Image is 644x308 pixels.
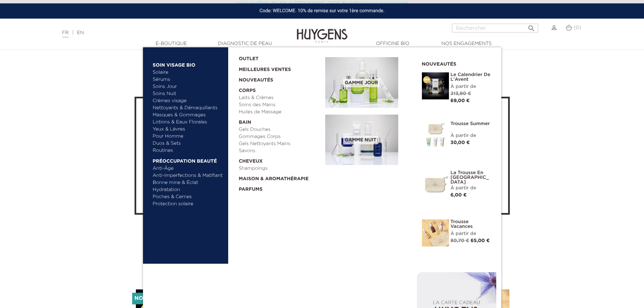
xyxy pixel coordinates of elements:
[153,179,223,186] a: Bonne mine & Éclat
[138,40,205,47] a: E-Boutique
[452,24,538,32] input: Rechercher
[239,84,320,94] a: Corps
[239,52,314,63] a: OUTLET
[153,76,223,83] a: Sérums
[451,193,467,197] span: 6,00 €
[359,40,427,47] a: Officine Bio
[451,132,491,139] div: À partir de
[153,133,223,140] a: Pour Homme
[451,185,491,192] div: À partir de
[153,104,223,112] a: Nettoyants & Démaquillants
[239,73,320,84] a: Nouveautés
[343,136,378,144] span: Gamme nuit
[451,230,491,237] div: À partir de
[153,154,223,165] a: Préoccupation beauté
[153,126,223,133] a: Yeux & Lèvres
[153,147,223,154] a: Routines
[211,40,279,47] a: Diagnostic de peau
[59,29,263,37] div: |
[422,72,449,99] img: Le Calendrier de L'Avent
[451,170,491,185] a: La Trousse en [GEOGRAPHIC_DATA]
[153,97,223,104] a: Crèmes visage
[239,94,320,101] a: Laits & Crèmes
[239,126,320,133] a: Gels Douches
[525,22,538,31] button: 
[471,238,490,243] span: 65,00 €
[451,121,491,126] a: Trousse Summer
[153,69,223,76] a: Solaire
[153,186,223,193] a: Hydratation
[239,116,320,126] a: Bain
[239,109,320,116] a: Huiles de Massage
[153,112,223,119] a: Masques & Gommages
[153,140,223,147] a: Duos & Sets
[239,133,320,140] a: Gommages Corps
[325,57,398,108] img: routine_jour_banner.jpg
[527,22,535,30] i: 
[422,219,449,246] img: La Trousse vacances
[422,170,449,197] img: La Trousse en Coton
[239,165,320,172] a: Shampoings
[239,147,320,155] a: Savons
[422,59,491,67] h2: Nouveautés
[422,121,449,148] img: Trousse Summer
[239,183,320,193] a: Parfums
[574,25,581,30] span: (0)
[153,90,217,97] a: Soins Nuit
[153,83,223,90] a: Soins Jour
[62,30,69,38] a: FR
[153,200,223,208] a: Protection solaire
[153,58,223,69] a: Soin Visage Bio
[451,219,491,229] a: Trousse Vacances
[451,238,469,243] span: 80,70 €
[325,115,412,165] a: Gamme nuit
[325,57,412,108] a: Gamme jour
[153,193,223,200] a: Poches & Cernes
[135,271,510,284] h2: Nouveautés
[343,79,380,87] span: Gamme jour
[451,83,491,90] div: À partir de
[239,140,320,147] a: Gels Nettoyants Mains
[451,91,471,96] span: 213,90 €
[77,30,84,35] a: EN
[132,293,173,304] li: Nouveauté
[433,40,500,47] a: Nos engagements
[451,98,470,103] span: 69,00 €
[153,165,223,172] a: Anti-Âge
[451,140,470,145] span: 30,00 €
[297,18,348,44] img: Huygens
[239,155,320,165] a: Cheveux
[239,172,320,183] a: Maison & Aromathérapie
[451,72,491,82] a: Le Calendrier de L'Avent
[153,172,223,179] a: Anti-imperfections & Matifiant
[239,63,314,73] a: Meilleures Ventes
[153,119,223,126] a: Lotions & Eaux Florales
[239,101,320,109] a: Soins des Mains
[325,115,398,165] img: routine_nuit_banner.jpg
